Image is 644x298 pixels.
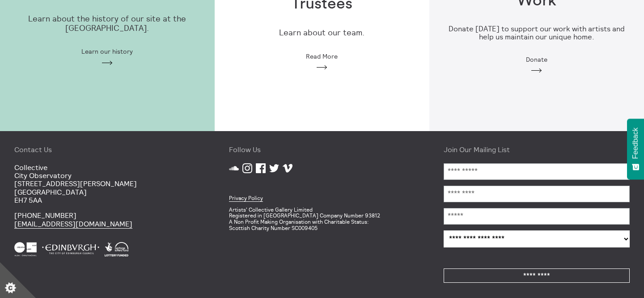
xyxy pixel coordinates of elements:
p: Collective City Observatory [STREET_ADDRESS][PERSON_NAME] [GEOGRAPHIC_DATA] EH7 5AA [14,163,200,204]
img: Heritage Lottery Fund [105,242,128,256]
p: [PHONE_NUMBER] [14,211,200,228]
h3: Donate [DATE] to support our work with artists and help us maintain our unique home. [444,25,630,42]
button: Feedback - Show survey [627,119,644,179]
span: Donate [526,56,547,63]
span: Feedback [631,128,640,159]
h4: Follow Us [229,145,415,153]
span: Learn our history [81,48,133,55]
img: City Of Edinburgh Council White [42,242,99,256]
h4: Join Our Mailing List [444,145,630,153]
img: Creative Scotland [14,242,37,256]
p: Artists' Collective Gallery Limited Registered in [GEOGRAPHIC_DATA] Company Number 93812 A Non Pr... [229,207,415,231]
h4: Contact Us [14,145,200,153]
a: Privacy Policy [229,195,263,202]
p: Learn about our team. [279,28,364,38]
p: Learn about the history of our site at the [GEOGRAPHIC_DATA]. [14,14,200,33]
a: [EMAIL_ADDRESS][DOMAIN_NAME] [14,219,132,229]
span: Read More [306,53,338,60]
